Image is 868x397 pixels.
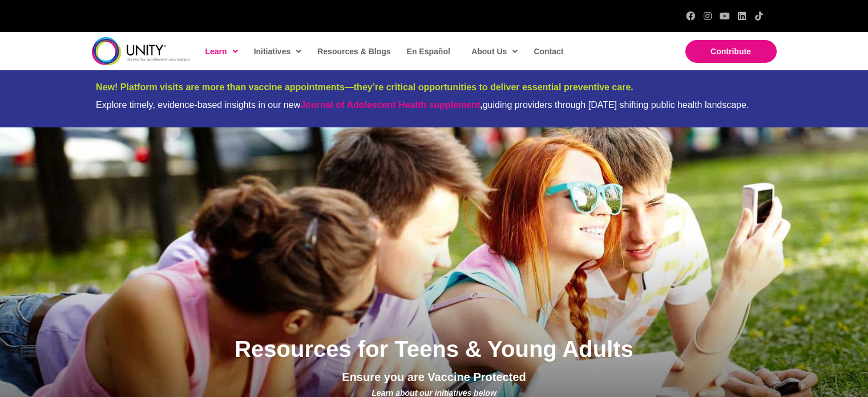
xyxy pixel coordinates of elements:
[720,11,729,21] a: YouTube
[686,11,695,21] a: Facebook
[312,38,395,65] a: Resources & Blogs
[471,43,518,60] span: About Us
[710,47,751,56] span: Contribute
[737,11,746,21] a: LinkedIn
[534,47,563,56] span: Contact
[466,38,522,65] a: About Us
[754,11,764,21] a: TikTok
[300,100,482,110] strong: ,
[235,336,633,362] span: Resources for Teens & Young Adults
[401,38,455,65] a: En Español
[92,37,190,65] img: unity-logo-dark
[205,43,238,60] span: Learn
[96,82,633,92] span: New! Platform visits are more than vaccine appointments—they’re critical opportunities to deliver...
[254,43,302,60] span: Initiatives
[300,100,480,110] a: Journal of Adolescent Health supplement
[528,38,568,65] a: Contact
[317,47,390,56] span: Resources & Blogs
[96,99,772,110] div: Explore timely, evidence-based insights in our new guiding providers through [DATE] shifting publ...
[685,40,777,63] a: Contribute
[703,11,712,21] a: Instagram
[407,47,450,56] span: En Español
